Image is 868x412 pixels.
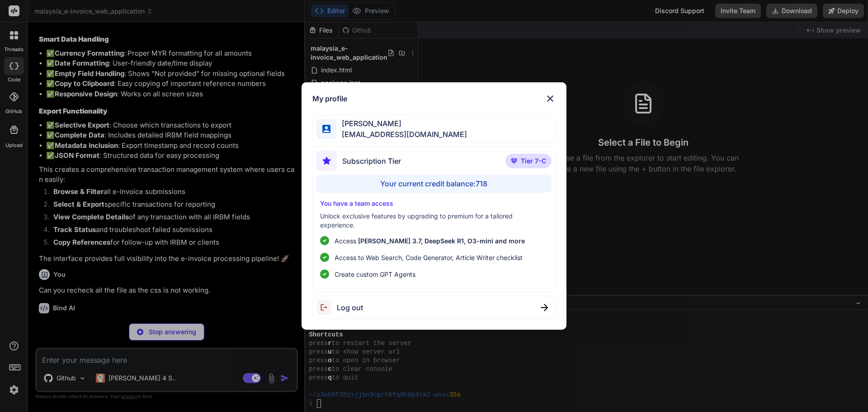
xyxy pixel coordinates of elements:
img: close [545,93,556,104]
span: [PERSON_NAME] [336,118,467,129]
div: Your current credit balance: 718 [316,175,552,193]
img: logout [316,300,337,315]
span: Tier 7-C [521,156,546,166]
p: Unlock exclusive features by upgrading to premium for a tailored experience. [320,212,548,230]
span: [EMAIL_ADDRESS][DOMAIN_NAME] [336,129,467,140]
p: Access [335,236,525,246]
p: You have a team access [320,199,548,208]
h1: My profile [312,93,347,104]
img: checklist [320,270,329,279]
img: profile [322,125,331,133]
span: Access to Web Search, Code Generator, Article Writer checklist [335,253,523,262]
span: Subscription Tier [342,156,401,166]
span: Create custom GPT Agents [335,270,415,279]
span: Log out [337,302,363,313]
img: checklist [320,253,329,262]
img: subscription [316,151,337,171]
span: [PERSON_NAME] 3.7, DeepSeek R1, O3-mini and more [358,237,525,245]
img: close [541,304,548,311]
img: checklist [320,236,329,245]
img: premium [511,158,517,164]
